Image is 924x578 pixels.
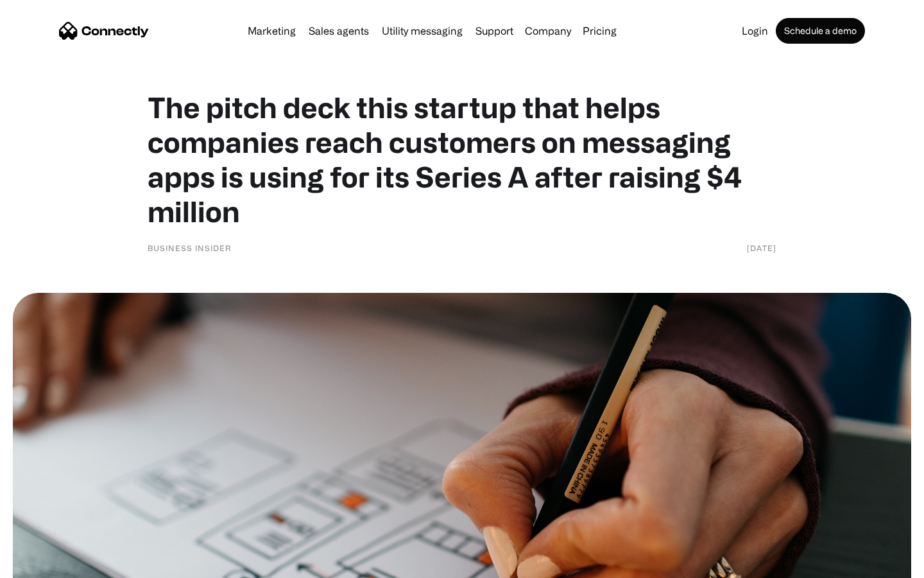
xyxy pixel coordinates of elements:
[148,241,232,254] div: Business Insider
[747,241,776,254] div: [DATE]
[525,22,571,40] div: Company
[521,22,575,40] div: Company
[377,26,468,36] a: Utility messaging
[304,26,374,36] a: Sales agents
[737,26,773,36] a: Login
[243,26,301,36] a: Marketing
[59,21,149,40] a: home
[776,18,865,44] a: Schedule a demo
[577,26,622,36] a: Pricing
[148,90,776,229] h1: The pitch deck this startup that helps companies reach customers on messaging apps is using for i...
[470,26,518,36] a: Support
